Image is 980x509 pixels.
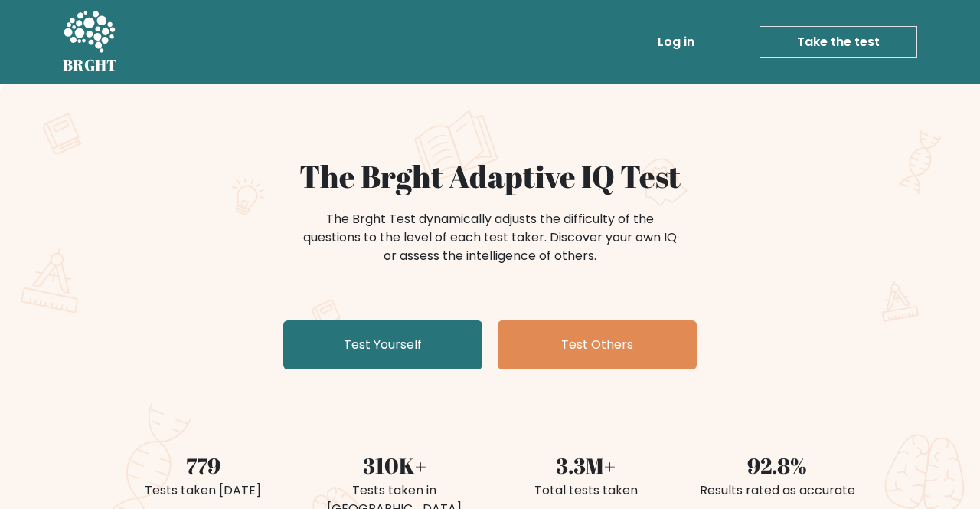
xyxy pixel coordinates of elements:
[499,481,672,500] div: Total tests taken
[116,158,864,195] h1: The Brght Adaptive IQ Test
[498,320,697,369] a: Test Others
[116,449,289,481] div: 779
[759,26,917,58] a: Take the test
[299,210,681,265] div: The Brght Test dynamically adjusts the difficulty of the questions to the level of each test take...
[499,449,672,481] div: 3.3M+
[691,481,864,500] div: Results rated as accurate
[283,320,482,369] a: Test Yourself
[116,481,289,500] div: Tests taken [DATE]
[63,56,118,74] h5: BRGHT
[63,6,118,78] a: BRGHT
[652,27,701,57] a: Log in
[691,449,864,481] div: 92.8%
[308,449,481,481] div: 310K+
